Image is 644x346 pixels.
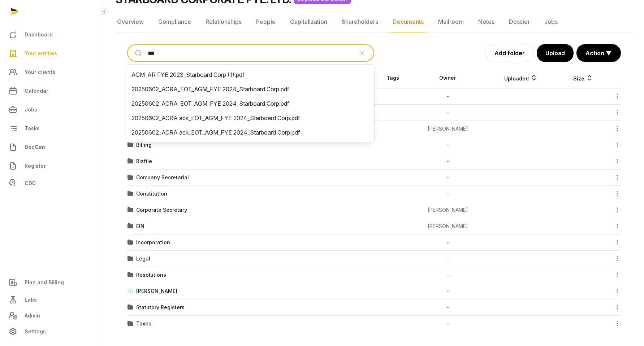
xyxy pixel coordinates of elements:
img: folder-upload.svg [127,288,133,294]
a: DocGen [6,139,98,156]
td: - [411,186,484,202]
nav: Tabs [116,12,632,32]
a: Compliance [157,12,193,32]
div: Bizfile [136,158,152,165]
div: Statutory Registers [136,304,185,311]
a: Your entities [6,45,98,62]
div: Resolutions [136,271,166,279]
a: Overview [116,12,145,32]
span: Jobs [25,105,37,114]
td: - [411,170,484,186]
a: Plan and Billing [6,274,98,291]
a: Relationships [204,12,243,32]
a: Add folder [485,44,534,62]
th: Tags [374,68,412,88]
div: Constitution [136,190,167,197]
a: Your clients [6,63,98,81]
span: Admin [25,311,40,320]
td: [PERSON_NAME] [411,202,484,218]
span: Your entities [25,49,57,58]
div: Billing [136,141,152,149]
a: Notes [477,12,496,32]
a: CDD [6,176,98,190]
th: Size [558,68,608,88]
div: Company Secretarial [136,174,189,181]
td: - [411,153,484,170]
img: folder.svg [127,256,133,262]
li: 20250602_ACRA_EOT_AGM_FYE 2024_Starboard Corp.pdf [130,96,371,111]
a: Documents [391,12,425,32]
td: [PERSON_NAME] [411,218,484,235]
div: [PERSON_NAME] [136,288,177,295]
a: Admin [6,308,98,323]
img: folder.svg [127,240,133,245]
a: Jobs [6,101,98,118]
a: Dossier [507,12,531,32]
a: Dashboard [6,26,98,43]
a: Mailroom [437,12,465,32]
span: Plan and Billing [25,278,64,287]
span: Calendar [25,87,48,95]
span: Settings [25,327,46,336]
a: Tasks [6,120,98,137]
a: Settings [6,323,98,340]
td: - [411,235,484,251]
td: [PERSON_NAME] [411,121,484,137]
span: Tasks [25,124,40,133]
td: - [411,137,484,153]
div: Taxes [136,320,151,327]
a: Shareholders [340,12,380,32]
li: 20250602_ACRA_EOT_AGM_FYE 2024_Starboard Corp.pdf [130,82,371,96]
a: Labs [6,291,98,308]
td: - [411,267,484,283]
th: Owner [411,68,484,88]
button: Submit [131,45,148,61]
img: folder.svg [127,175,133,180]
td: - [411,283,484,299]
span: Your clients [25,68,55,76]
td: - [411,105,484,121]
th: Uploaded [484,68,558,88]
div: Corporate Secretary [136,206,187,214]
a: Calendar [6,82,98,100]
span: Dashboard [25,30,53,39]
span: Register [25,162,46,170]
div: Legal [136,255,150,262]
img: folder.svg [127,321,133,327]
li: AGM_AR FYE 2023_Starboard Corp (1).pdf [130,67,371,82]
a: Register [6,157,98,175]
span: Labs [25,295,37,304]
img: folder.svg [127,272,133,278]
span: CDD [25,179,36,188]
li: 20250602_ACRA ack_EOT_AGM_FYE 2024_Starboard Corp.pdf [130,111,371,125]
td: - [411,316,484,332]
li: 20250602_ACRA ack_EOT_AGM_FYE 2024_Starboard Corp.pdf [130,125,371,140]
img: folder.svg [127,305,133,310]
img: folder.svg [127,142,133,148]
td: - [411,299,484,316]
a: Jobs [543,12,559,32]
a: Capitalization [289,12,329,32]
a: People [255,12,277,32]
button: Clear [354,45,371,61]
span: DocGen [25,143,45,152]
td: - [411,88,484,105]
td: - [411,251,484,267]
img: folder.svg [127,158,133,164]
div: Incorporation [136,239,170,246]
button: Action ▼ [577,44,621,62]
img: folder.svg [127,207,133,213]
img: folder.svg [127,191,133,197]
img: folder.svg [127,223,133,229]
div: EIN [136,223,144,230]
button: Upload [537,44,574,62]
